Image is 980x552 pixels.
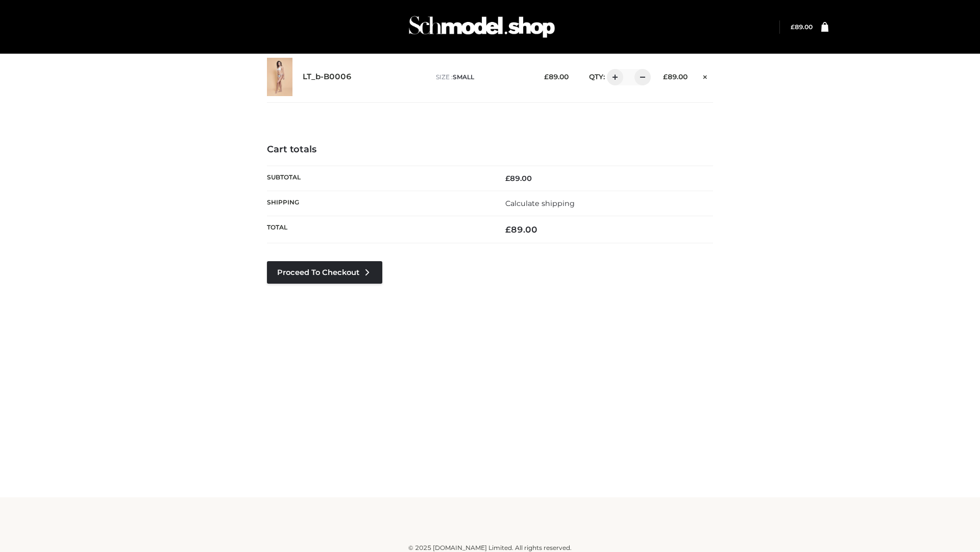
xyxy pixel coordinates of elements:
bdi: 89.00 [505,174,532,183]
a: Calculate shipping [505,199,575,208]
bdi: 89.00 [791,23,813,31]
span: £ [663,73,668,81]
h4: Cart totals [267,144,713,155]
a: Proceed to Checkout [267,261,382,284]
p: size : [436,73,528,82]
span: £ [505,174,510,183]
span: £ [544,73,549,81]
a: Remove this item [698,69,713,82]
img: Schmodel Admin 964 [405,7,558,47]
div: QTY: [579,69,647,85]
th: Total [267,216,490,243]
bdi: 89.00 [544,73,569,81]
bdi: 89.00 [663,73,688,81]
span: £ [505,224,511,235]
a: LT_b-B0006 [303,72,352,82]
th: Shipping [267,191,490,216]
span: £ [791,23,795,31]
bdi: 89.00 [505,224,537,235]
th: Subtotal [267,166,490,191]
a: £89.00 [791,23,813,31]
span: SMALL [453,73,474,81]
